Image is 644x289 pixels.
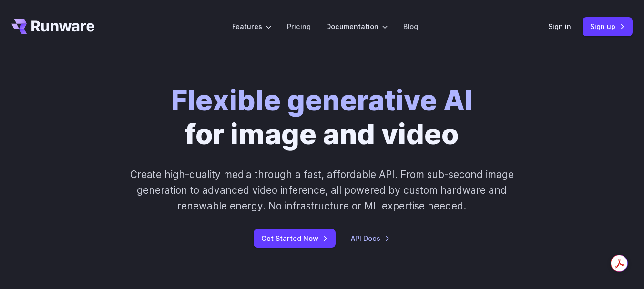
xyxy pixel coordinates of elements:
[548,21,571,32] a: Sign in
[232,21,272,32] label: Features
[351,233,390,244] a: API Docs
[326,21,388,32] label: Documentation
[254,229,336,248] a: Get Started Now
[11,19,94,34] a: Go to /
[583,17,633,36] a: Sign up
[123,167,521,214] p: Create high-quality media through a fast, affordable API. From sub-second image generation to adv...
[171,84,473,151] h1: for image and video
[403,21,418,32] a: Blog
[171,83,473,117] strong: Flexible generative AI
[287,21,311,32] a: Pricing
